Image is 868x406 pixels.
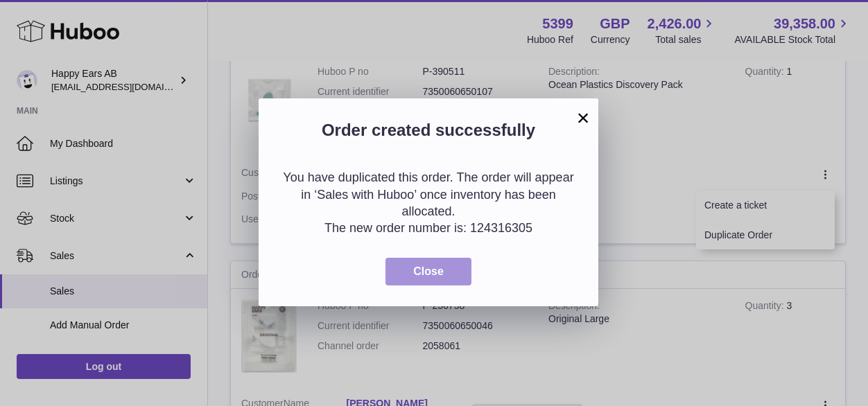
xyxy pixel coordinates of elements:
[279,169,578,220] p: You have duplicated this order. The order will appear in ‘Sales with Huboo’ once inventory has be...
[279,119,578,148] h2: Order created successfully
[279,220,578,236] p: The new order number is: 124316305
[385,258,471,286] button: Close
[413,265,444,277] span: Close
[575,109,591,126] button: ×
